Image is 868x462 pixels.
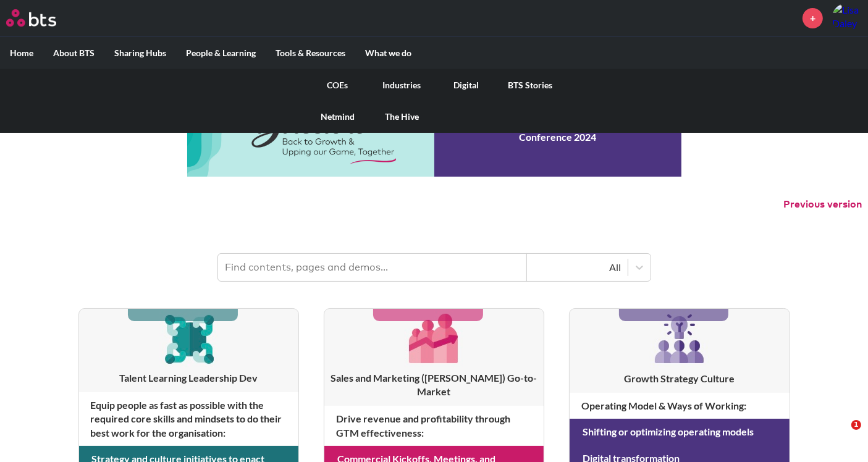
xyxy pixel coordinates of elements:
a: Go home [6,9,79,27]
label: About BTS [43,37,104,69]
button: Previous version [783,198,862,211]
label: Tools & Resources [266,37,355,69]
h3: Talent Learning Leadership Dev [79,371,298,385]
img: BTS Logo [6,9,56,27]
img: [object Object] [159,309,218,367]
input: Find contents, pages and demos... [218,254,527,281]
h4: Equip people as fast as possible with the required core skills and mindsets to do their best work... [79,392,298,446]
span: 1 [851,420,861,430]
label: Sharing Hubs [104,37,176,69]
img: [object Object] [650,309,709,368]
h4: Drive revenue and profitability through GTM effectiveness : [324,406,544,446]
h3: Growth Strategy Culture [570,372,789,385]
h4: Operating Model & Ways of Working : [570,393,789,419]
a: + [803,8,823,28]
img: Lisa Daley [832,3,862,33]
h3: Sales and Marketing ([PERSON_NAME]) Go-to-Market [324,371,544,399]
label: People & Learning [176,37,266,69]
img: [object Object] [405,309,463,367]
a: Profile [832,3,862,33]
div: All [533,261,622,274]
iframe: Intercom live chat [826,420,856,450]
label: What we do [355,37,421,69]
